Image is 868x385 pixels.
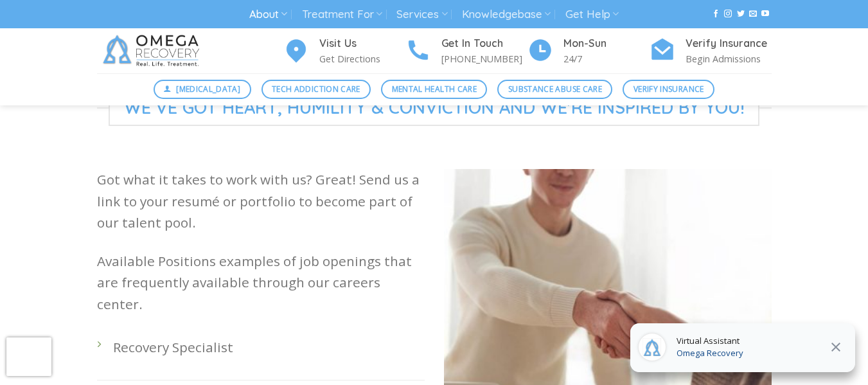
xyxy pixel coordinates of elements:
[462,3,551,26] a: Knowledgebase
[724,10,732,19] a: Follow on Instagram
[319,51,405,66] p: Get Directions
[497,80,612,99] a: Substance Abuse Care
[302,3,382,26] a: Treatment For
[441,51,527,66] p: [PHONE_NUMBER]
[109,90,760,126] span: We’ve Got Heart, Humility & Conviction and We're Inspired by You!
[761,10,769,19] a: Follow on YouTube
[381,80,487,99] a: Mental Health Care
[261,80,371,99] a: Tech Addiction Care
[97,28,209,73] img: Omega Recovery
[633,83,704,95] span: Verify Insurance
[686,35,772,52] h4: Verify Insurance
[686,51,772,66] p: Begin Admissions
[508,83,602,95] span: Substance Abuse Care
[154,80,251,99] a: [MEDICAL_DATA]
[176,83,240,95] span: [MEDICAL_DATA]
[623,80,714,99] a: Verify Insurance
[829,347,854,372] a: Go to top
[441,35,527,52] h4: Get In Touch
[249,3,287,26] a: About
[563,51,650,66] p: 24/7
[650,35,772,67] a: Verify Insurance Begin Admissions
[712,10,720,19] a: Follow on Facebook
[319,35,405,52] h4: Visit Us
[283,35,405,67] a: Visit Us Get Directions
[737,10,745,19] a: Follow on Twitter
[405,35,527,67] a: Get In Touch [PHONE_NUMBER]
[272,83,360,95] span: Tech Addiction Care
[565,3,619,26] a: Get Help
[749,10,757,19] a: Send us an email
[392,83,477,95] span: Mental Health Care
[97,251,425,315] p: Available Positions examples of job openings that are frequently available through our careers ce...
[113,337,425,358] p: Recovery Specialist
[97,169,425,233] p: Got what it takes to work with us? Great! Send us a link to your resumé or portfolio to become pa...
[396,3,447,26] a: Services
[563,35,650,52] h4: Mon-Sun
